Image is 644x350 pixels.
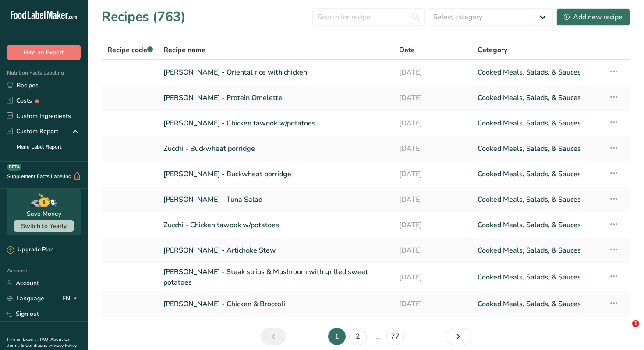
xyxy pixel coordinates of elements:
a: Zucchi - Buckwheat porridge [163,139,389,158]
a: Cooked Meals, Salads, & Sauces [478,295,598,313]
a: [PERSON_NAME] - Tuna Salad [163,190,389,209]
a: Previous page [261,328,286,345]
a: Language [7,291,44,306]
a: Privacy Policy [50,343,77,349]
a: Terms & Conditions . [7,343,50,349]
a: [DATE] [399,139,467,158]
a: [DATE] [399,165,467,183]
div: Upgrade Plan [7,246,53,254]
span: Recipe code [107,45,153,55]
div: BETA [7,164,21,171]
a: Cooked Meals, Salads, & Sauces [478,63,598,82]
a: [PERSON_NAME] - Artichoke Stew [163,241,389,260]
a: [DATE] [399,267,467,288]
a: Cooked Meals, Salads, & Sauces [478,241,598,260]
a: [DATE] [399,63,467,82]
a: FAQ . [40,336,50,343]
a: [DATE] [399,114,467,132]
a: [PERSON_NAME] - Steak strips & Mushroom with grilled sweet potatoes [163,267,389,288]
a: [DATE] [399,216,467,234]
div: Save Money [27,209,61,218]
button: Hire an Expert [7,45,81,60]
div: Custom Report [7,127,58,136]
input: Search for recipe [312,8,425,26]
button: Switch to Yearly [14,220,74,232]
span: Switch to Yearly [21,222,67,230]
a: Cooked Meals, Salads, & Sauces [478,114,598,132]
iframe: Intercom live chat [614,320,635,341]
span: Recipe name [163,45,205,55]
a: Cooked Meals, Salads, & Sauces [478,267,598,288]
a: [DATE] [399,295,467,313]
span: Date [399,45,415,55]
a: [DATE] [399,241,467,260]
a: [DATE] [399,190,467,209]
a: Hire an Expert . [7,336,38,343]
a: [DATE] [399,89,467,107]
a: [PERSON_NAME] - Buckwheat porridge [163,165,389,183]
a: About Us . [7,336,70,349]
a: Cooked Meals, Salads, & Sauces [478,190,598,209]
span: 1 [632,320,639,327]
a: [PERSON_NAME] - Chicken & Broccoli [163,295,389,313]
div: Add new recipe [564,12,623,22]
span: Category [478,45,507,55]
div: EN [62,293,81,304]
h1: Recipes (763) [102,7,186,27]
a: Zucchi - Chicken tawook w/potatoes [163,216,389,234]
a: Next page [446,328,471,345]
a: Cooked Meals, Salads, & Sauces [478,139,598,158]
a: Cooked Meals, Salads, & Sauces [478,216,598,234]
a: Page 77. [386,328,404,345]
a: Page 2. [349,328,367,345]
a: [PERSON_NAME] - Chicken tawook w/potatoes [163,114,389,132]
a: Cooked Meals, Salads, & Sauces [478,165,598,183]
a: Cooked Meals, Salads, & Sauces [478,89,598,107]
a: [PERSON_NAME] - Protein Omelette [163,89,389,107]
button: Add new recipe [556,8,630,26]
a: [PERSON_NAME] - Oriental rice with chicken [163,63,389,82]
